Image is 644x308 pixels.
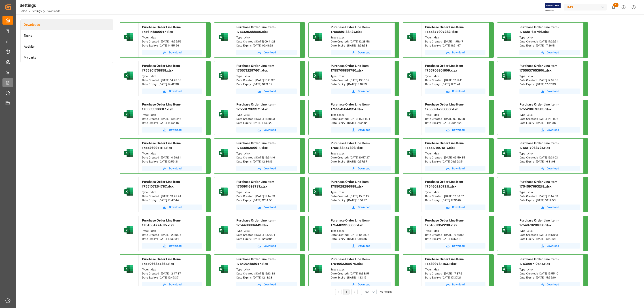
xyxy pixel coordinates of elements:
a: Download [425,282,485,287]
button: Download [425,243,485,249]
a: Download [331,127,391,133]
span: Purchase Order Line Item-1755189256614.xlsx [236,141,276,150]
button: Download [142,205,202,210]
div: Date Created : [DATE] 16:14:53 [519,194,580,198]
a: Download [519,127,580,133]
span: Purchase Order Line Item-1754597693218.xlsx [519,180,559,188]
span: Download [263,167,276,171]
span: Purchase Order Line Item-1755117063721.xlsx [519,141,559,150]
button: Download [236,166,297,171]
button: Download [142,282,202,287]
img: microsoft-excel-2019--v1.png [501,109,512,120]
span: Download [547,51,559,55]
div: Date Created : [DATE] 09:45:28 [425,117,485,121]
a: Downloads [21,19,113,30]
button: Download [236,243,297,249]
span: Download [452,283,465,287]
span: Download [452,205,465,209]
a: Download [519,50,580,55]
div: Type : .xlsx [519,268,580,272]
a: Download [425,205,485,210]
button: Download [142,166,202,171]
img: microsoft-excel-2019--v1.png [123,70,134,81]
span: Download [358,128,370,132]
div: Date Created : [DATE] 09:59:35 [425,156,485,160]
div: Date Created : [DATE] 12:00:04 [236,233,297,237]
a: Activity [21,41,113,52]
div: Type : .xlsx [236,152,297,156]
button: Download [425,50,485,55]
button: open menu [361,289,377,295]
div: Date Created : [DATE] 12:13:38 [236,272,297,276]
span: Download [358,205,370,209]
div: Date Expiry : [DATE] 16:59:12 [425,237,485,241]
div: Date Expiry : [DATE] 10:59:31 [142,160,202,164]
button: Download [519,89,580,94]
span: Purchase Order Line Item-1755801758158.xlsx [142,64,181,72]
img: microsoft-excel-2019--v1.png [501,225,512,236]
button: Help Center [619,2,629,12]
img: microsoft-excel-2019--v1.png [407,225,417,236]
a: Download [142,243,202,249]
img: microsoft-excel-2019--v1.png [123,225,134,236]
span: Download [263,89,276,93]
button: Download [519,205,580,210]
div: Date Created : [DATE] 16:31:03 [519,156,580,160]
div: Date Created : [DATE] 11:39:23 [236,117,297,121]
div: Date Expiry : [DATE] 16:31:03 [519,160,580,164]
span: Download [547,205,559,209]
div: Date Expiry : [DATE] 10:18:36 [331,237,391,241]
button: Download [425,127,485,133]
button: Download [519,166,580,171]
div: Type : .xlsx [519,152,580,156]
a: Download [236,50,297,55]
div: Type : .xlsx [142,152,202,156]
div: Date Created : [DATE] 11:33:15 [331,272,391,276]
button: Download [142,127,202,133]
div: Type : .xlsx [142,190,202,194]
div: Date Created : [DATE] 16:59:12 [425,233,485,237]
button: Download [331,243,391,249]
div: Date Created : [DATE] 15:58:01 [519,233,580,237]
a: Download [519,243,580,249]
div: Type : .xlsx [331,36,391,40]
div: Date Created : [DATE] 12:14:53 [236,194,297,198]
div: Type : .xlsx [425,36,485,40]
img: microsoft-excel-2019--v1.png [501,186,512,197]
div: Date Expiry : [DATE] 17:26:51 [519,44,580,48]
div: Date Created : [DATE] 13:10:59 [331,78,391,82]
div: Date Expiry : [DATE] 13:47:44 [142,198,202,202]
div: Type : .xlsx [142,74,202,78]
span: Purchase Order Line Item-1755179975117.xlsx [425,141,464,150]
div: Date Expiry : [DATE] 17:30:07 [425,198,485,202]
span: Download [452,244,465,248]
img: microsoft-excel-2019--v1.png [123,32,134,42]
div: Date Expiry : [DATE] 17:37:21 [425,276,485,280]
span: Download [169,283,182,287]
div: Date Expiry : [DATE] 11:33:15 [331,276,391,280]
img: microsoft-excel-2019--v1.png [218,148,229,158]
div: Type : .xlsx [236,190,297,194]
a: Download [236,282,297,287]
button: Download [236,127,297,133]
div: Date Expiry : [DATE] 16:21:37 [236,82,297,86]
div: Date Created : [DATE] 10:18:36 [331,233,391,237]
a: My Links [21,52,113,63]
span: Purchase Order Line Item-1755617963371.xlsx [236,103,276,111]
img: microsoft-excel-2019--v1.png [407,148,417,158]
span: Purchase Order Line Item-1755545644324.xlsx [331,103,370,111]
img: microsoft-excel-2019--v1.png [501,264,512,274]
span: Purchase Order Line Item-1756129288559.xlsx [236,25,276,34]
div: Date Expiry : [DATE] 09:45:28 [425,121,485,125]
a: Download [425,166,485,171]
div: Type : .xlsx [236,268,297,272]
span: Download [169,244,182,248]
div: Type : .xlsx [236,229,297,233]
